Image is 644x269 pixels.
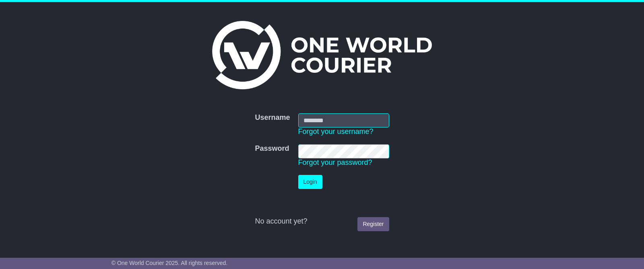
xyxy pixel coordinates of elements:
span: © One World Courier 2025. All rights reserved. [111,260,228,266]
a: Forgot your username? [298,127,374,136]
button: Login [298,175,322,189]
div: No account yet? [255,217,389,226]
img: One World [212,21,432,89]
label: Username [255,113,290,122]
a: Register [357,217,389,231]
a: Forgot your password? [298,158,372,166]
label: Password [255,144,289,153]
